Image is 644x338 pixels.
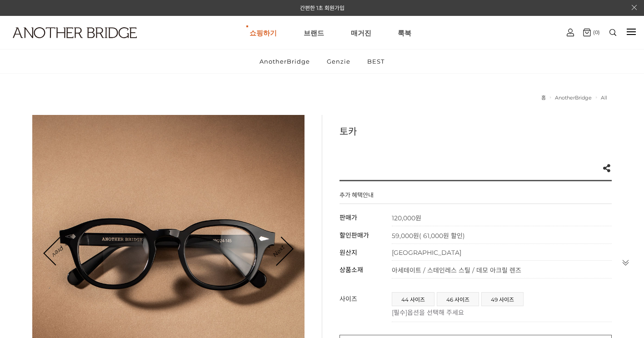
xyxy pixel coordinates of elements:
[583,29,591,36] img: cart
[481,292,524,306] li: 49 사이즈
[482,293,523,306] a: 49 사이즈
[555,94,592,101] a: AnotherBridge
[359,50,392,73] a: BEST
[319,50,358,73] a: Genzie
[5,27,101,60] a: logo
[583,29,600,36] a: (0)
[392,292,434,306] li: 44 사이즈
[339,124,612,138] h3: 토카
[392,308,607,317] p: [필수]
[407,308,464,317] span: 옵션을 선택해 주세요
[252,50,318,73] a: AnotherBridge
[339,190,374,204] h4: 추가 혜택안내
[609,29,616,36] img: search
[392,232,465,240] span: 59,000원
[392,293,434,306] a: 44 사이즈
[339,231,369,239] span: 할인판매가
[437,293,479,306] a: 46 사이즈
[265,237,293,265] a: Next
[339,249,357,257] span: 원산지
[339,214,357,222] span: 판매가
[339,288,392,322] th: 사이즈
[339,266,363,274] span: 상품소재
[351,16,371,49] a: 매거진
[591,29,600,35] span: (0)
[392,249,461,257] span: [GEOGRAPHIC_DATA]
[419,232,465,240] span: ( 61,000원 할인)
[541,94,546,101] a: 홈
[437,292,479,306] li: 46 사이즈
[392,214,421,222] strong: 120,000원
[13,27,137,38] img: logo
[392,266,521,274] span: 아세테이트 / 스테인레스 스틸 / 데모 아크릴 렌즈
[45,238,72,265] a: Prev
[300,5,344,11] a: 간편한 1초 회원가입
[567,29,574,36] img: cart
[304,16,324,49] a: 브랜드
[601,94,607,101] a: All
[398,16,411,49] a: 룩북
[250,16,277,49] a: 쇼핑하기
